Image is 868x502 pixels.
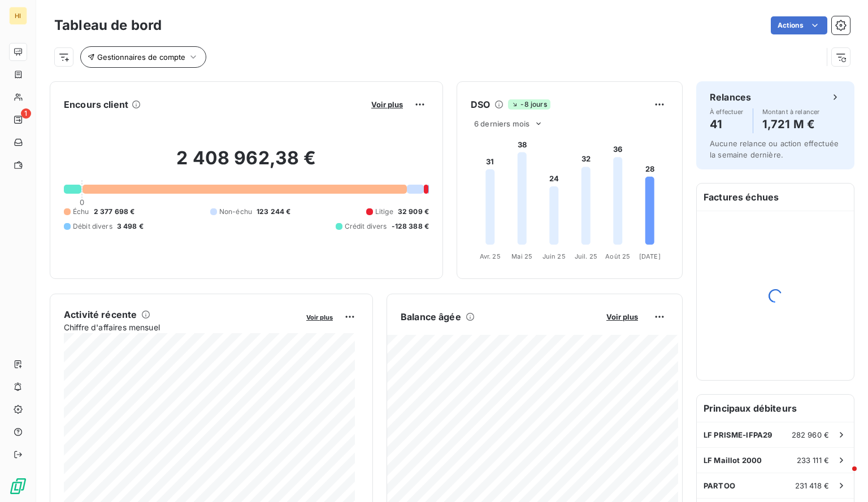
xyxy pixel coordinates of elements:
[542,252,566,260] tspan: Juin 25
[795,481,829,490] span: 231 418 €
[605,252,630,260] tspan: Août 25
[697,395,854,422] h6: Principaux débiteurs
[368,99,406,110] button: Voir plus
[474,119,530,128] span: 6 derniers mois
[603,312,641,322] button: Voir plus
[771,16,827,34] button: Actions
[303,312,336,322] button: Voir plus
[73,207,89,217] span: Échu
[697,184,854,211] h6: Factures échues
[401,310,461,324] h6: Balance âgée
[117,221,144,232] span: 3 498 €
[64,98,128,111] h6: Encours client
[704,430,772,439] span: LF PRISME-IFPA29
[21,108,31,119] span: 1
[64,321,298,333] span: Chiffre d'affaires mensuel
[762,115,820,133] h4: 1,721 M €
[710,139,839,159] span: Aucune relance ou action effectuée la semaine dernière.
[64,147,429,181] h2: 2 408 962,38 €
[575,252,597,260] tspan: Juil. 25
[257,207,290,217] span: 123 244 €
[80,198,84,207] span: 0
[9,477,27,495] img: Logo LeanPay
[54,15,162,36] h3: Tableau de bord
[480,252,501,260] tspan: Avr. 25
[792,430,829,439] span: 282 960 €
[219,207,252,217] span: Non-échu
[471,98,490,111] h6: DSO
[97,53,185,62] span: Gestionnaires de compte
[9,7,27,25] div: HI
[511,252,532,260] tspan: Mai 25
[392,221,429,232] span: -128 388 €
[639,252,661,260] tspan: [DATE]
[710,108,744,115] span: À effectuer
[704,456,762,465] span: LF Maillot 2000
[306,313,333,321] span: Voir plus
[704,481,735,490] span: PARTOO
[80,46,206,68] button: Gestionnaires de compte
[375,207,393,217] span: Litige
[371,100,403,109] span: Voir plus
[762,108,820,115] span: Montant à relancer
[606,312,638,321] span: Voir plus
[398,207,429,217] span: 32 909 €
[345,221,387,232] span: Crédit divers
[830,464,857,491] iframe: Intercom live chat
[710,90,751,104] h6: Relances
[508,99,550,110] span: -8 jours
[94,207,135,217] span: 2 377 698 €
[73,221,112,232] span: Débit divers
[64,308,137,321] h6: Activité récente
[710,115,744,133] h4: 41
[797,456,829,465] span: 233 111 €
